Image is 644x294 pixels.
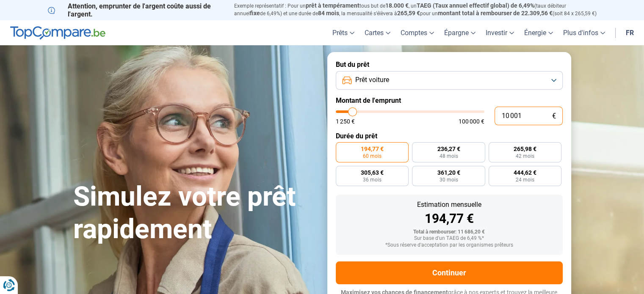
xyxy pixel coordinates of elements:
span: 444,62 € [514,170,536,176]
div: Estimation mensuelle [343,201,556,208]
span: Prêt voiture [355,75,389,85]
span: 265,59 € [397,10,420,16]
a: fr [621,20,639,45]
span: fixe [250,10,260,16]
p: Exemple représentatif : Pour un tous but de , un (taux débiteur annuel de 6,49%) et une durée de ... [234,2,597,17]
span: 84 mois [318,10,339,16]
span: 42 mois [516,154,534,159]
span: 305,63 € [361,170,384,176]
a: Comptes [395,20,439,45]
label: Durée du prêt [336,132,563,140]
span: 24 mois [516,177,534,182]
a: Cartes [359,20,395,45]
span: 194,77 € [361,146,384,152]
button: Prêt voiture [336,71,563,90]
span: 1 250 € [336,118,355,124]
label: Montant de l'emprunt [336,96,563,104]
span: 30 mois [439,177,458,182]
span: € [552,113,556,120]
a: Investir [481,20,519,45]
h1: Simulez votre prêt rapidement [73,181,317,246]
span: 100 000 € [459,118,484,124]
a: Énergie [519,20,558,45]
p: Attention, emprunter de l'argent coûte aussi de l'argent. [48,2,224,18]
span: 236,27 € [437,146,460,152]
button: Continuer [336,261,563,284]
span: montant total à rembourser de 22.309,56 € [438,10,553,16]
div: *Sous réserve d'acceptation par les organismes prêteurs [343,242,556,248]
span: 361,20 € [437,170,460,176]
a: Prêts [327,20,359,45]
label: But du prêt [336,60,563,69]
img: TopCompare [10,26,105,40]
span: 265,98 € [514,146,536,152]
div: Sur base d'un TAEG de 6,49 %* [343,236,556,242]
span: prêt à tempérament [306,2,359,9]
div: 194,77 € [343,212,556,225]
span: 60 mois [363,154,381,159]
span: 48 mois [439,154,458,159]
a: Plus d'infos [558,20,610,45]
span: TAEG (Taux annuel effectif global) de 6,49% [417,2,534,9]
span: 36 mois [363,177,381,182]
div: Total à rembourser: 11 686,20 € [343,229,556,235]
a: Épargne [439,20,481,45]
span: 18.000 € [385,2,409,9]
